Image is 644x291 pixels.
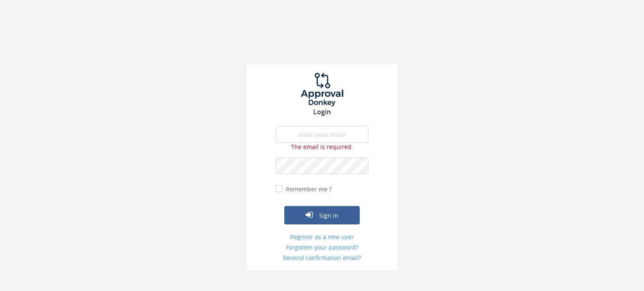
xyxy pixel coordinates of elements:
[247,108,397,116] h3: Login
[275,254,369,262] a: Resend confirmation email?
[275,233,369,241] a: Register as a new user
[284,206,360,224] button: Sign in
[291,143,353,151] span: The email is required.
[275,243,369,252] a: Forgotten your password?
[275,126,369,143] input: Enter your Email
[291,73,353,106] img: logo.png
[284,185,332,193] label: Remember me ?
